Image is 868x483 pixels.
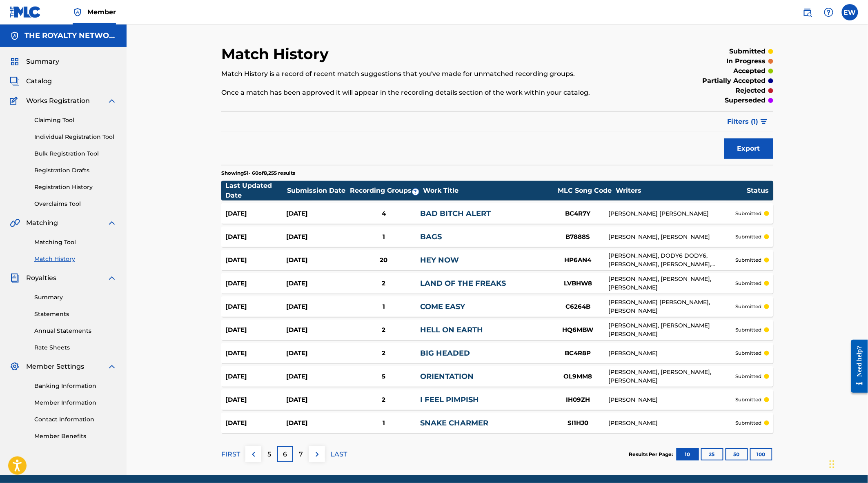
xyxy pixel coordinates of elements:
[548,209,609,218] div: BC4R7Y
[347,232,420,242] div: 1
[286,279,347,288] div: [DATE]
[609,321,736,338] div: [PERSON_NAME], [PERSON_NAME] [PERSON_NAME]
[420,325,483,334] a: HELL ON EARTH
[34,238,117,247] a: Matching Tool
[548,395,609,405] div: IH09ZH
[548,349,609,358] div: BC4R8P
[225,325,286,335] div: [DATE]
[26,273,56,283] span: Royalties
[10,6,41,18] img: MLC Logo
[34,149,117,158] a: Bulk Registration Tool
[10,76,20,86] img: Catalog
[803,7,812,17] img: search
[347,279,420,288] div: 2
[10,96,20,106] img: Works Registration
[629,451,675,458] p: Results Per Page:
[34,327,117,335] a: Annual Statements
[724,138,773,159] button: Export
[726,448,748,461] button: 50
[548,372,609,381] div: OL9MM8
[548,279,609,288] div: LVBHW8
[703,76,766,86] p: partially accepted
[548,256,609,265] div: HP6AN4
[10,76,52,86] a: CatalogCatalog
[225,372,286,381] div: [DATE]
[349,186,423,196] div: Recording Groups
[420,209,491,218] a: BAD BITCH ALERT
[286,232,347,242] div: [DATE]
[10,273,20,283] img: Royalties
[420,232,442,241] a: BAGS
[34,255,117,263] a: Match History
[347,372,420,381] div: 5
[221,88,646,98] p: Once a match has been approved it will appear in the recording details section of the work within...
[420,279,506,288] a: LAND OF THE FREAKS
[736,396,762,403] p: submitted
[609,298,736,315] div: [PERSON_NAME] [PERSON_NAME], [PERSON_NAME]
[34,382,117,390] a: Banking Information
[26,76,52,86] span: Catalog
[34,310,117,318] a: Statements
[725,96,766,105] p: superseded
[677,448,699,461] button: 10
[225,302,286,312] div: [DATE]
[87,7,116,17] span: Member
[609,252,736,269] div: [PERSON_NAME], DODY6 DODY6, [PERSON_NAME], [PERSON_NAME], [PERSON_NAME]
[347,325,420,335] div: 2
[225,232,286,242] div: [DATE]
[34,432,117,441] a: Member Benefits
[286,372,347,381] div: [DATE]
[420,256,459,265] a: HEY NOW
[225,256,286,265] div: [DATE]
[347,418,420,428] div: 1
[347,395,420,405] div: 2
[347,209,420,218] div: 4
[723,111,773,132] button: Filters (1)
[420,418,488,427] a: SNAKE CHARMER
[548,325,609,335] div: HQ6MBW
[10,57,20,67] img: Summary
[26,218,58,228] span: Matching
[330,450,347,459] p: LAST
[609,233,736,241] div: [PERSON_NAME], [PERSON_NAME]
[24,31,117,40] h5: THE ROYALTY NETWORK INC.
[287,186,348,196] div: Submission Date
[736,349,762,357] p: submitted
[225,181,287,200] div: Last Updated Date
[34,415,117,424] a: Contact Information
[286,325,347,335] div: [DATE]
[420,349,470,358] a: BIG HEADED
[221,69,646,79] p: Match History is a record of recent match suggestions that you've made for unmatched recording gr...
[824,7,834,17] img: help
[267,450,271,459] p: 5
[10,31,20,41] img: Accounts
[347,302,420,312] div: 1
[761,119,768,124] img: filter
[347,256,420,265] div: 20
[730,47,766,56] p: submitted
[830,452,835,476] div: Drag
[736,86,766,96] p: rejected
[299,450,303,459] p: 7
[420,372,474,381] a: ORIENTATION
[736,210,762,217] p: submitted
[609,349,736,358] div: [PERSON_NAME]
[609,368,736,385] div: [PERSON_NAME], [PERSON_NAME], [PERSON_NAME]
[747,186,769,196] div: Status
[26,96,90,106] span: Works Registration
[420,395,479,404] a: I FEEL PIMPISH
[548,302,609,312] div: C6264B
[26,57,59,67] span: Summary
[73,7,82,17] img: Top Rightsholder
[347,349,420,358] div: 2
[736,419,762,427] p: submitted
[554,186,615,196] div: MLC Song Code
[221,45,333,63] h2: Match History
[10,362,20,372] img: Member Settings
[34,166,117,175] a: Registration Drafts
[34,116,117,125] a: Claiming Tool
[283,450,287,459] p: 6
[26,362,84,372] span: Member Settings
